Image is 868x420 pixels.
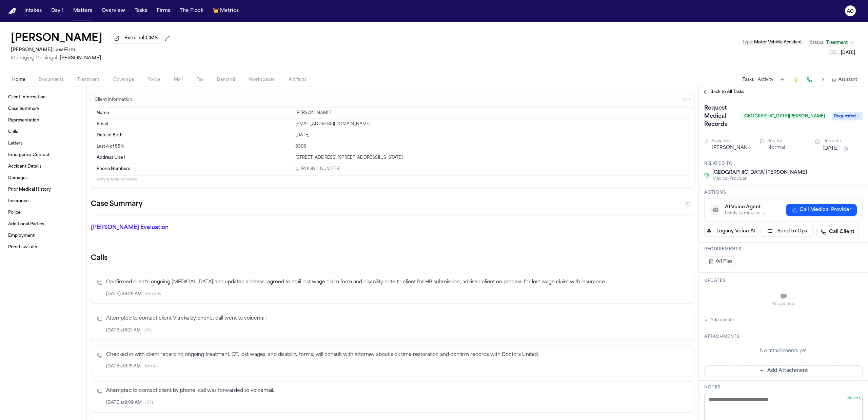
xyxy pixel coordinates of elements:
[143,364,158,369] span: • 8m 4s
[786,204,857,216] button: Call Medical Provider
[712,138,752,144] div: Assignee
[5,150,81,160] a: Emergency Contact
[97,110,291,116] dt: Name
[97,166,130,172] span: Phone Numbers
[5,161,81,172] a: Accident Details
[91,224,287,232] p: [PERSON_NAME] Evaluation
[91,199,142,210] h2: Case Summary
[113,77,134,82] span: Coverage
[249,77,275,82] span: Workspaces
[196,77,203,82] span: Fax
[12,77,25,82] span: Home
[800,207,851,213] span: Call Medical Provider
[742,40,753,44] span: Type :
[712,169,807,176] span: [GEOGRAPHIC_DATA][PERSON_NAME]
[295,110,689,116] div: [PERSON_NAME]
[11,46,173,54] h2: [PERSON_NAME] Law Firm
[295,144,689,149] div: 8398
[758,77,773,82] button: Activity
[791,75,801,84] button: Create Immediate Task
[106,351,689,359] p: Checked in with client regarding ongoing treatment, OT, lost wages, and disability forms; will co...
[810,40,824,45] span: Status:
[827,50,857,56] button: Edit DOL: 2025-06-01
[5,138,81,149] a: Letters
[704,278,863,284] h3: Updates
[144,291,161,297] span: • 6m 20s
[832,112,863,120] span: Requested
[106,279,689,286] p: Confirmed client's ongoing [MEDICAL_DATA] and updated address; agreed to mail lost wage claim for...
[295,166,340,172] a: Call 1 (347) 982-4987
[106,364,141,369] span: [DATE] at 9:19 AM
[97,133,291,138] dt: Date of Birth
[829,51,840,55] span: DOL :
[77,77,100,82] span: Treatment
[60,56,101,61] span: [PERSON_NAME]
[710,89,744,95] span: Back to All Tasks
[97,177,689,182] p: 6 empty fields not shown.
[807,39,857,47] button: Change status from Treatment
[154,5,173,17] button: Firms
[289,77,307,82] span: Artifacts
[847,396,860,400] span: Saved
[5,103,81,114] a: Case Summary
[741,113,828,120] span: [GEOGRAPHIC_DATA][PERSON_NAME]
[713,207,718,213] span: 🤖
[217,77,235,82] span: Demand
[124,35,158,42] span: External CMS
[725,204,765,211] div: AI Voice Agent
[712,176,807,182] span: Medical Provider
[210,5,241,17] button: crownMetrics
[761,226,814,237] button: Send to Ops
[106,291,142,297] span: [DATE] at 8:29 AM
[106,387,689,395] p: Attempted to contact client by phone; call was forwarded to voicemail.
[706,256,735,267] button: 0/1 Files
[132,5,150,17] button: Tasks
[681,94,692,105] button: Edit
[5,242,81,253] a: Prior Lawsuits
[22,5,44,17] button: Intakes
[295,155,689,160] div: [STREET_ADDRESS] [STREET_ADDRESS][US_STATE]
[177,5,206,17] button: The Flock
[725,211,765,216] div: Ready to make calls
[5,219,81,230] a: Additional Parties
[147,77,160,82] span: Police
[699,89,748,95] button: Back to All Tasks
[106,400,142,405] span: [DATE] at 9:09 AM
[704,316,734,324] button: Add update
[704,161,863,167] h3: Related to
[5,127,81,137] a: Calls
[91,253,694,263] h2: Calls
[99,5,128,17] button: Overview
[704,226,758,237] button: Legacy Voice AI
[826,40,848,45] span: Treatment
[97,144,291,149] dt: Last 4 of SSN
[143,328,153,333] span: • 30s
[5,207,81,218] a: Police
[8,8,16,14] a: Home
[97,121,291,127] dt: Email
[295,133,689,138] div: [DATE]
[823,138,863,144] div: Due date
[767,145,785,151] button: Normal
[295,121,689,127] div: [EMAIL_ADDRESS][DOMAIN_NAME]
[39,77,64,82] span: Documents
[11,56,58,61] span: Managing Paralegal:
[704,190,863,195] h3: Actions
[839,77,857,82] span: Assistant
[704,348,863,355] div: No attachments yet
[97,155,291,160] dt: Address Line 1
[805,75,814,84] button: Make a Call
[5,196,81,207] a: Insurance
[5,92,81,103] a: Client Information
[704,365,863,376] button: Add Attachment
[11,33,102,45] h1: [PERSON_NAME]
[716,259,732,264] span: 0/1 Files
[832,77,857,82] button: Assistant
[816,226,859,238] a: Call Client
[704,247,863,252] h3: Requirements
[48,5,66,17] a: Day 1
[841,51,855,55] span: [DATE]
